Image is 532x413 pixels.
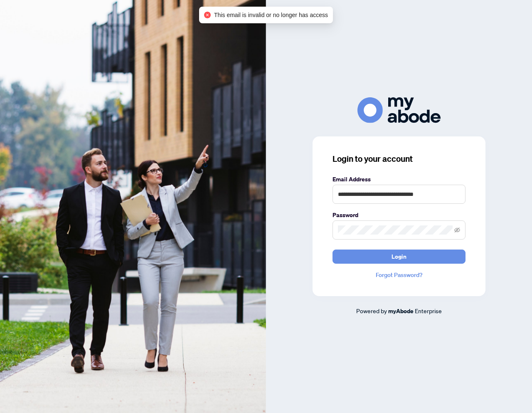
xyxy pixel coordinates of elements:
span: eye-invisible [454,227,460,233]
img: ma-logo [357,97,441,123]
label: Email Address [332,175,465,184]
h3: Login to your account [332,153,465,165]
span: close-circle [204,12,211,18]
span: Powered by [356,307,387,314]
label: Password [332,210,465,220]
a: myAbode [388,307,414,316]
a: Forgot Password? [332,270,465,279]
button: Login [332,250,465,264]
span: This email is invalid or no longer has access [214,10,328,20]
span: Login [392,250,406,263]
span: Enterprise [415,307,442,314]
